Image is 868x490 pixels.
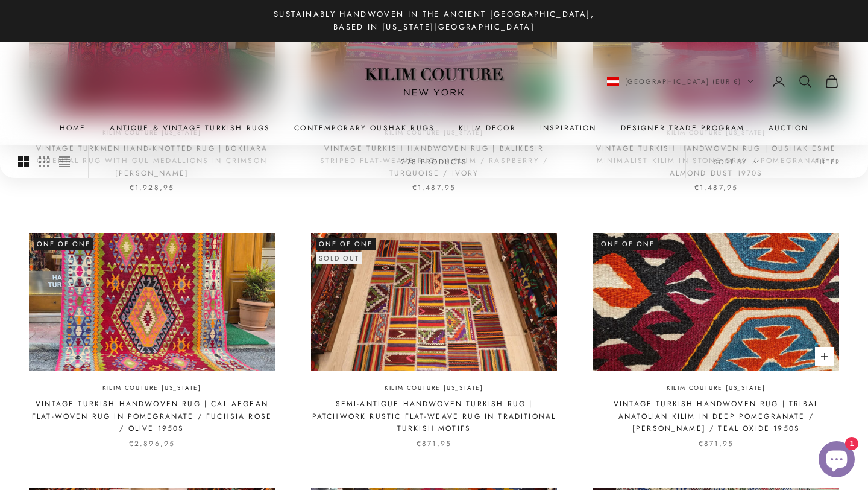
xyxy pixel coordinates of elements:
span: [GEOGRAPHIC_DATA] (EUR €) [625,76,742,87]
a: Kilim Couture [US_STATE] [102,383,201,393]
sold-out-badge: Sold out [316,252,362,264]
a: Contemporary Oushak Rugs [294,122,435,134]
button: Switch to larger product images [18,145,29,178]
a: Designer Trade Program [621,122,745,134]
button: Filter [787,145,868,178]
sale-price: €1.928,95 [130,182,174,194]
sale-price: €871,95 [417,437,451,450]
span: Sort by [714,156,759,167]
sale-price: €871,95 [699,437,734,450]
span: One of One [598,238,658,250]
a: Home [60,122,86,134]
button: Change country or currency [607,76,754,87]
button: Switch to compact product images [59,145,70,178]
a: Inspiration [540,122,597,134]
span: One of One [34,238,93,250]
a: Vintage Turkish Handwoven Rug | Cal Aegean Flat-Woven Rug in Pomegranate / Fuchsia Rose / Olive 1... [29,398,275,434]
a: Antique & Vintage Turkish Rugs [110,122,270,134]
img: Logo of Kilim Couture New York [359,53,509,110]
a: Kilim Couture [US_STATE] [385,383,483,393]
a: Semi-Antique Handwoven Turkish Rug | Patchwork Rustic Flat-Weave Rug in Traditional Turkish Motifs [311,398,557,434]
a: Kilim Couture [US_STATE] [667,383,766,393]
span: One of One [316,238,376,250]
img: Vintage wool kilim with ancient geometric medallions, steeped in Turkish tradition, blending deep... [593,233,839,371]
inbox-online-store-chat: Shopify online store chat [815,441,858,480]
a: Auction [769,122,808,134]
p: 298 products [401,156,468,168]
sale-price: €2.896,95 [129,437,175,450]
a: Vintage Turkish Handwoven Rug | Tribal Anatolian Kilim in Deep Pomegranate / [PERSON_NAME] / Teal... [593,398,839,434]
p: Sustainably Handwoven in the Ancient [GEOGRAPHIC_DATA], Based in [US_STATE][GEOGRAPHIC_DATA] [265,8,603,34]
img: Austria [607,77,619,86]
button: Sort by [686,145,787,178]
nav: Primary navigation [29,122,839,134]
sale-price: €1.487,95 [694,182,738,194]
summary: Kilim Decor [459,122,516,134]
button: Switch to smaller product images [39,145,49,178]
nav: Secondary navigation [607,74,840,89]
sale-price: €1.487,95 [412,182,456,194]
